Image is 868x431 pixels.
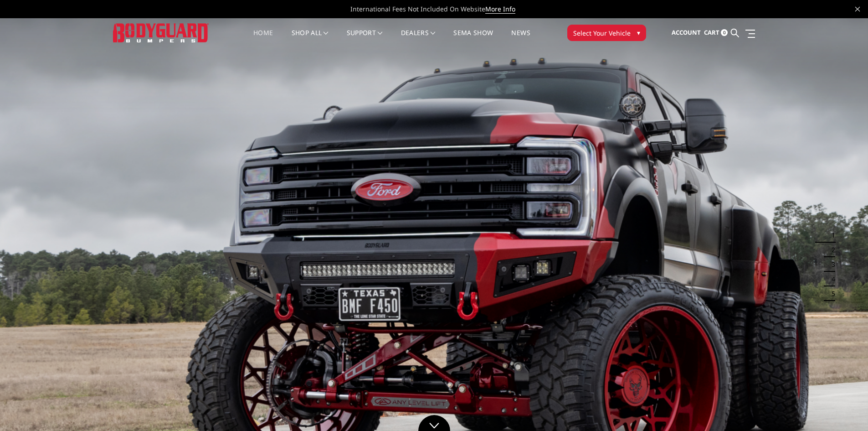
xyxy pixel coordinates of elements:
a: SEMA Show [453,30,493,47]
a: Account [672,21,701,45]
a: More Info [485,5,515,14]
a: Home [253,30,273,47]
button: Select Your Vehicle [567,25,646,41]
span: Cart [704,28,719,36]
a: Dealers [401,30,436,47]
span: Account [672,28,701,36]
button: 3 of 5 [826,257,835,272]
button: 4 of 5 [826,272,835,286]
span: 0 [721,29,728,36]
span: ▾ [637,28,640,37]
a: Cart 0 [704,21,728,45]
span: Select Your Vehicle [573,28,631,38]
button: 1 of 5 [826,228,835,243]
button: 2 of 5 [826,243,835,257]
img: BODYGUARD BUMPERS [113,23,209,42]
a: Click to Down [418,415,450,431]
a: News [511,30,530,47]
a: Support [347,30,383,47]
a: shop all [292,30,329,47]
button: 5 of 5 [826,286,835,301]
